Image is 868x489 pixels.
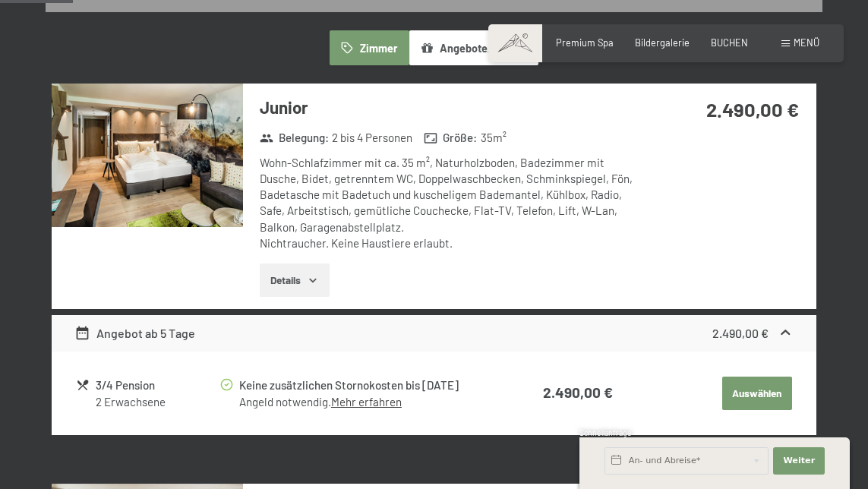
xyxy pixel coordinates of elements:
a: BUCHEN [711,36,748,49]
span: 35 m² [481,130,507,146]
button: Auswählen [722,377,792,410]
a: Premium Spa [556,36,614,49]
div: Angebot ab 5 Tage [74,324,195,342]
div: Wohn-Schlafzimmer mit ca. 35 m², Naturholzboden, Badezimmer mit Dusche, Bidet, getrenntem WC, Dop... [260,155,644,252]
a: Bildergalerie [635,36,690,49]
button: Angebote/Pakete [409,30,538,65]
button: Weiter [773,447,825,475]
h3: Junior [260,96,644,119]
strong: Belegung : [260,130,329,146]
a: Mehr erfahren [331,395,402,409]
strong: 2.490,00 € [712,326,769,340]
strong: Größe : [424,130,477,146]
button: Zimmer [330,30,409,65]
div: 2 Erwachsene [96,394,219,410]
div: Angebot ab 5 Tage2.490,00 € [52,315,816,352]
div: Angeld notwendig. [239,394,504,410]
div: 3/4 Pension [96,377,219,394]
span: Menü [794,36,819,49]
img: mss_renderimg.php [52,84,243,227]
strong: 2.490,00 € [543,383,613,401]
span: Schnellanfrage [579,428,632,437]
span: 2 bis 4 Personen [332,130,412,146]
div: Keine zusätzlichen Stornokosten bis [DATE] [239,377,504,394]
button: Details [260,263,329,297]
strong: 2.490,00 € [706,97,799,121]
span: Weiter [783,455,815,467]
